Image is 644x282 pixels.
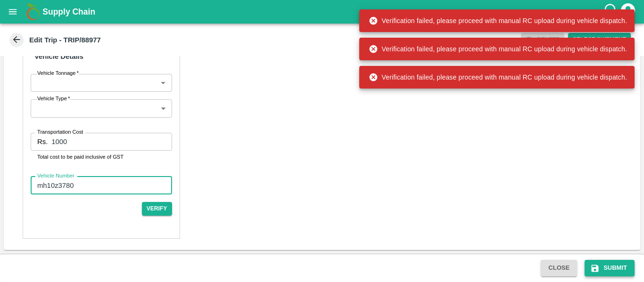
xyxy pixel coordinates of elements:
[541,260,577,276] button: Close
[42,5,603,18] a: Supply Chain
[34,53,83,60] strong: Vehicle Details
[37,137,48,147] p: Rs.
[619,2,636,22] div: account of current user
[29,36,101,44] b: Edit Trip - TRIP/88977
[37,153,165,161] p: Total cost to be paid inclusive of GST
[31,177,172,194] input: Ex: TS07EX8889
[585,260,635,276] button: Submit
[369,69,627,86] div: Verification failed, please proceed with manual RC upload during vehicle dispatch.
[603,3,619,20] div: customer-support
[369,40,627,57] div: Verification failed, please proceed with manual RC upload during vehicle dispatch.
[142,202,172,216] button: Verify
[37,172,74,180] label: Vehicle Number
[37,70,79,77] label: Vehicle Tonnage
[37,129,83,136] label: Transportation Cost
[37,95,70,103] label: Vehicle Type
[2,1,24,23] button: open drawer
[24,2,42,21] img: logo
[369,12,627,29] div: Verification failed, please proceed with manual RC upload during vehicle dispatch.
[42,7,95,16] b: Supply Chain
